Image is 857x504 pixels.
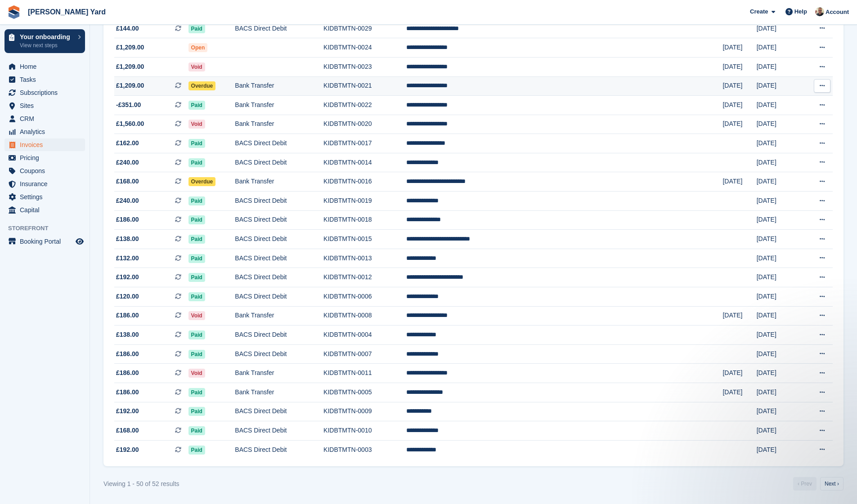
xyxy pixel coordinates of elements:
a: Your onboarding View next steps [4,29,85,53]
td: [DATE] [722,57,756,76]
span: £186.00 [116,368,139,378]
td: KIDBTMTN-0022 [323,96,406,115]
span: Coupons [20,165,74,177]
a: menu [4,99,85,112]
td: [DATE] [757,421,801,441]
a: menu [4,235,85,248]
span: Paid [188,235,205,244]
td: [DATE] [722,364,756,383]
span: Pricing [20,152,74,164]
a: menu [4,178,85,190]
a: menu [4,60,85,73]
td: KIDBTMTN-0014 [323,153,406,172]
td: KIDBTMTN-0018 [323,210,406,230]
span: £168.00 [116,177,139,186]
a: menu [4,138,85,151]
td: BACS Direct Debit [235,402,323,421]
td: KIDBTMTN-0015 [323,230,406,249]
span: Paid [188,158,205,167]
td: [DATE] [757,326,801,345]
td: BACS Direct Debit [235,421,323,441]
td: [DATE] [757,57,801,76]
span: £186.00 [116,215,139,224]
td: BACS Direct Debit [235,326,323,345]
span: Overdue [188,81,216,90]
span: Open [188,43,208,52]
td: KIDBTMTN-0017 [323,134,406,153]
span: Void [188,311,205,320]
span: Void [188,369,205,378]
td: BACS Direct Debit [235,19,323,38]
td: [DATE] [757,230,801,249]
a: menu [4,112,85,125]
a: menu [4,165,85,177]
span: Paid [188,273,205,282]
span: £1,209.00 [116,81,144,90]
span: Void [188,62,205,71]
span: £240.00 [116,196,139,205]
span: Account [826,8,849,17]
span: £168.00 [116,426,139,435]
td: BACS Direct Debit [235,268,323,287]
span: £138.00 [116,234,139,244]
td: BACS Direct Debit [235,287,323,307]
td: BACS Direct Debit [235,153,323,172]
span: Paid [188,139,205,148]
td: KIDBTMTN-0020 [323,115,406,134]
td: KIDBTMTN-0006 [323,287,406,307]
td: [DATE] [757,287,801,307]
span: £138.00 [116,330,139,339]
td: Bank Transfer [235,306,323,326]
td: BACS Direct Debit [235,192,323,211]
td: KIDBTMTN-0024 [323,38,406,58]
td: KIDBTMTN-0004 [323,326,406,345]
td: BACS Direct Debit [235,440,323,459]
span: CRM [20,112,74,125]
td: Bank Transfer [235,364,323,383]
td: [DATE] [722,383,756,402]
a: [PERSON_NAME] Yard [24,4,109,19]
td: [DATE] [757,249,801,268]
td: KIDBTMTN-0007 [323,344,406,364]
td: Bank Transfer [235,76,323,96]
span: £120.00 [116,292,139,301]
td: [DATE] [757,38,801,58]
span: Paid [188,330,205,339]
span: Storefront [8,224,90,233]
td: [DATE] [722,76,756,96]
span: Capital [20,204,74,216]
span: £192.00 [116,406,139,416]
div: Viewing 1 - 50 of 52 results [103,479,179,489]
td: KIDBTMTN-0010 [323,421,406,441]
span: Invoices [20,138,74,151]
td: BACS Direct Debit [235,210,323,230]
td: BACS Direct Debit [235,249,323,268]
span: Settings [20,191,74,203]
span: £186.00 [116,349,139,359]
td: [DATE] [757,96,801,115]
td: [DATE] [757,344,801,364]
span: Paid [188,196,205,205]
span: Paid [188,24,205,33]
span: Paid [188,426,205,435]
span: Paid [188,292,205,301]
td: KIDBTMTN-0019 [323,192,406,211]
td: [DATE] [757,210,801,230]
span: Paid [188,350,205,359]
span: Overdue [188,177,216,186]
a: Previous [793,477,817,491]
span: Paid [188,101,205,110]
a: menu [4,125,85,138]
span: Paid [188,407,205,416]
td: [DATE] [722,115,756,134]
td: KIDBTMTN-0003 [323,440,406,459]
span: £1,209.00 [116,62,144,71]
td: [DATE] [757,192,801,211]
td: [DATE] [757,402,801,421]
span: £1,560.00 [116,119,144,129]
td: [DATE] [757,153,801,172]
nav: Pages [791,477,845,491]
td: [DATE] [722,38,756,58]
td: KIDBTMTN-0009 [323,402,406,421]
img: Si Allen [815,7,824,16]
